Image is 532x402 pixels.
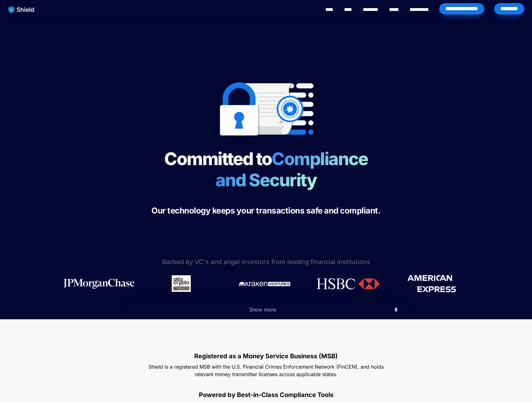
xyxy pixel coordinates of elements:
[126,300,406,319] button: Show more
[164,148,272,169] span: Committed to
[5,3,37,16] img: website logo
[151,206,381,215] span: Our technology keeps your transactions safe and compliant.
[215,148,374,191] span: Compliance and Security
[162,258,370,266] span: Backed by VC's and angel investors from leading financial institutions
[194,352,338,360] strong: Registered as a Money Service Business (MSB)
[249,306,276,313] span: Show more
[149,364,385,377] span: Shield is a registered MSB with the U.S. Financial Crimes Enforcement Network (FinCEN), and holds...
[199,391,333,399] strong: Powered by Best-in-Class Compliance Tools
